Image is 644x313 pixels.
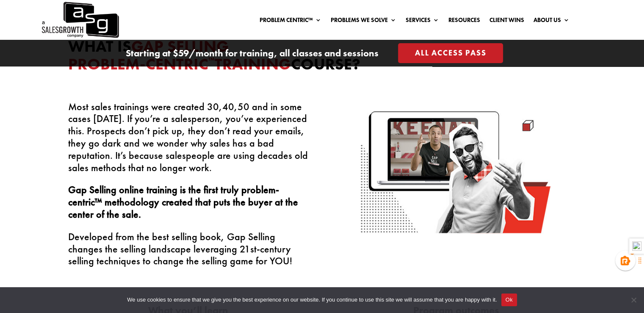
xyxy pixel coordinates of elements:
[629,296,638,304] span: No
[68,101,308,184] p: Most sales trainings were created 30,40,50 and in some cases [DATE]. If you’re a salesperson, you...
[448,17,480,26] a: Resources
[68,183,298,221] strong: Gap Selling online training is the first truly problem-centric™ methodology created that puts the...
[398,43,503,63] a: All Access Pass
[533,17,569,26] a: About Us
[406,17,439,26] a: Services
[489,17,524,26] a: Client Wins
[260,17,321,26] a: Problem Centric™
[127,296,497,304] span: We use cookies to ensure that we give you the best experience on our website. If you continue to ...
[361,101,551,234] img: gap-selling-problem-centric-training-what-is-it
[68,231,308,267] p: Developed from the best selling book, Gap Selling changes the selling landscape leveraging 21st-c...
[331,17,396,26] a: Problems We Solve
[501,294,517,306] button: Ok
